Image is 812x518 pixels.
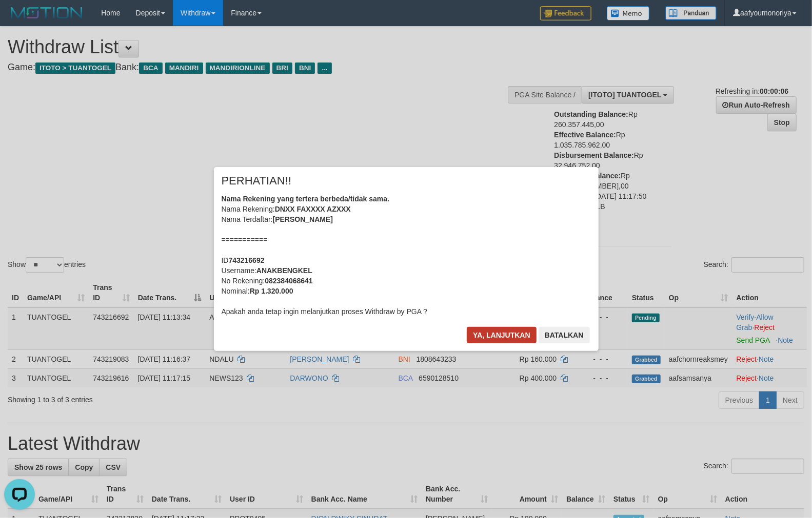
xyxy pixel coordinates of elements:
span: PERHATIAN!! [222,176,292,186]
b: Nama Rekening yang tertera berbeda/tidak sama. [222,195,390,203]
b: [PERSON_NAME] [273,215,333,223]
button: Ya, lanjutkan [467,327,537,343]
b: DNXX FAXXXX AZXXX [275,205,351,213]
div: Nama Rekening: Nama Terdaftar: =========== ID Username: No Rekening: Nominal: Apakah anda tetap i... [222,194,591,317]
b: 082384068641 [265,277,312,285]
b: 743216692 [229,256,265,264]
b: Rp 1.320.000 [250,287,293,295]
b: ANAKBENGKEL [256,266,312,275]
button: Open LiveChat chat widget [4,4,35,35]
button: Batalkan [539,327,590,343]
